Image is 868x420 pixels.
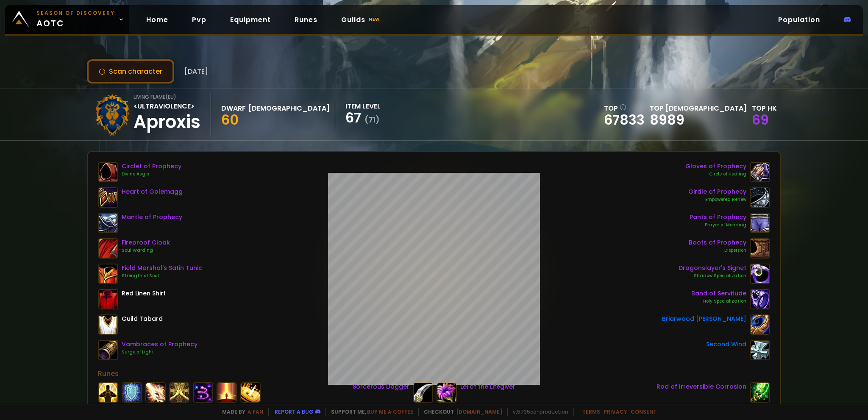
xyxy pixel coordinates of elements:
a: Equipment [223,11,278,28]
img: ability_paladin_infusionoflight.jpg [145,382,166,403]
div: Guild Tabard [122,314,163,323]
div: Runes [98,368,261,379]
img: item-228137 [98,187,118,208]
div: Field Marshal's Satin Tunic [122,264,202,273]
div: Red Linen Shirt [122,289,166,298]
a: Terms [582,408,600,415]
span: Made by [217,408,263,416]
img: item-19312 [437,382,457,403]
div: Surge of Light [122,349,198,356]
img: item-220603 [750,382,770,403]
span: [DATE] [184,66,208,77]
div: Aproxis [134,111,200,133]
a: Home [139,11,175,28]
div: Circle of Healing [685,171,746,178]
div: Vambraces of Prophecy [122,340,198,349]
a: Buy me a coffee [367,408,413,415]
div: Holy Specialization [691,298,746,305]
button: Scan character [87,59,174,83]
div: Shadow Specialization [679,273,746,279]
div: Circlet of Prophecy [122,162,181,171]
a: Runes [288,11,324,28]
div: Dwarf [221,103,246,114]
img: spell_holy_surgeoflight.jpg [217,382,237,403]
img: spell_holy_devineaegis.jpg [98,382,118,403]
div: Strength of Soul [122,273,202,279]
span: Support me, [325,408,413,416]
img: spell_shadow_dispersion.jpg [193,382,213,403]
div: Top [604,103,645,114]
img: item-5976 [98,314,118,335]
div: Divine Aegis [122,171,181,178]
div: Second Wind [706,340,746,349]
a: Guildsnew [334,11,388,28]
img: item-228280 [98,238,118,259]
a: a fan [248,408,263,415]
span: v. 5735ca - production [507,408,568,416]
div: Sorcerous Dagger [353,382,409,391]
a: <ULTRAVIOLENCE> [134,101,195,111]
a: Consent [631,408,657,415]
a: Season of Discoveryaotc [5,5,129,34]
a: 69 [752,110,769,129]
div: Rod of Irreversible Corrosion [657,382,746,391]
div: Dispersion [689,247,746,254]
div: Mantle of Prophecy [122,213,182,222]
a: 8989 [650,110,684,129]
img: item-227967 [750,340,770,360]
img: spell_holy_prayerofmendingtga.jpg [169,382,189,403]
div: Living Flame ( eu ) [134,93,200,101]
a: 67833 [604,110,645,129]
img: item-228687 [750,264,770,284]
img: item-226572 [750,162,770,182]
div: Top [650,103,747,114]
div: Band of Servitude [691,289,746,298]
div: Dragonslayer's Signet [679,264,746,273]
div: [DEMOGRAPHIC_DATA] [248,103,330,114]
img: item-226576 [98,213,118,233]
div: Boots of Prophecy [689,238,746,247]
div: Top HK [752,103,777,114]
img: item-228263 [413,382,433,403]
span: 60 [221,110,239,129]
img: item-231624 [98,264,118,284]
div: Gloves of Prophecy [685,162,746,171]
a: Privacy [604,408,627,415]
div: Briarwood [PERSON_NAME] [662,314,746,323]
div: Pants of Prophecy [690,213,746,222]
div: item level [345,101,381,111]
div: 67 [345,111,381,126]
img: spell_holy_circleofrenewal.jpg [240,382,261,403]
small: ( 71 ) [364,114,380,125]
img: item-226578 [98,340,118,360]
div: Heart of Golemagg [122,187,183,196]
small: new [367,14,381,25]
small: Season of Discovery [36,9,115,17]
img: item-226574 [750,213,770,233]
a: Population [771,11,827,28]
span: Checkout [418,408,502,416]
img: item-226573 [98,162,118,182]
img: item-226571 [750,238,770,259]
div: Fireproof Cloak [122,238,170,247]
div: Prayer of Mending [690,222,746,228]
a: Report a bug [275,408,314,415]
div: Girdle of Prophecy [688,187,746,196]
a: [DOMAIN_NAME] [456,408,502,415]
img: spell_holy_greaterblessingofsanctuary.jpg [122,382,142,403]
a: Pvp [185,11,213,28]
span: aotc [36,9,115,30]
img: item-226577 [750,187,770,208]
span: [DEMOGRAPHIC_DATA] [665,103,747,113]
img: item-2575 [98,289,118,309]
img: item-12930 [750,314,770,335]
div: Empowered Renew [688,196,746,203]
div: Soul Warding [122,247,170,254]
img: item-230854 [750,289,770,309]
div: Lei of the Lifegiver [460,382,515,391]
